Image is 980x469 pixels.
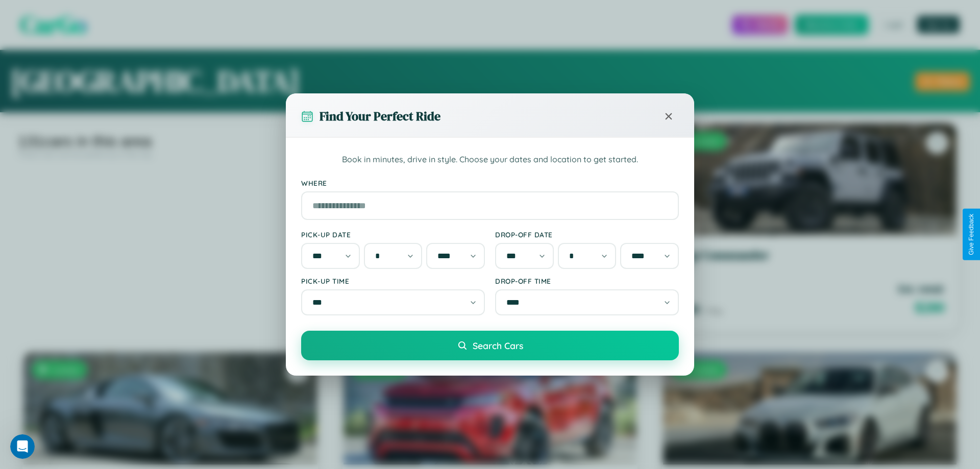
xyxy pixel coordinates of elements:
label: Pick-up Time [301,277,485,285]
span: Search Cars [473,340,523,351]
h3: Find Your Perfect Ride [320,108,440,125]
label: Drop-off Date [495,230,679,239]
button: Search Cars [301,331,679,360]
p: Book in minutes, drive in style. Choose your dates and location to get started. [301,153,679,166]
label: Pick-up Date [301,230,485,239]
label: Where [301,179,679,187]
label: Drop-off Time [495,277,679,285]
